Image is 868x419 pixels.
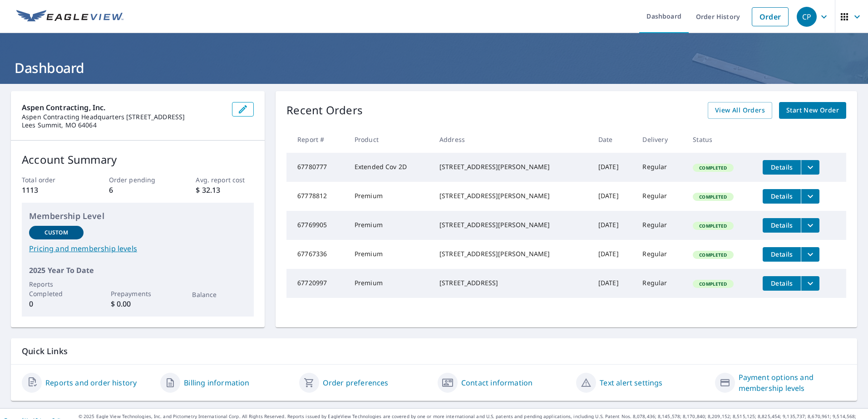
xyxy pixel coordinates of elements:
[439,162,584,171] div: [STREET_ADDRESS][PERSON_NAME]
[635,269,686,298] td: Regular
[22,185,80,195] p: 1113
[635,153,686,182] td: Regular
[694,165,732,171] span: Completed
[797,7,817,27] div: CP
[22,121,225,129] p: Lees Summit, MO 64064
[111,289,165,298] p: Prepayments
[22,175,80,185] p: Total order
[439,220,584,229] div: [STREET_ADDRESS][PERSON_NAME]
[11,58,857,77] h1: Dashboard
[29,210,247,222] p: Membership Level
[432,126,591,153] th: Address
[635,126,686,153] th: Delivery
[694,281,732,287] span: Completed
[286,240,347,269] td: 67767336
[286,211,347,240] td: 67769905
[184,377,249,388] a: Billing information
[635,182,686,211] td: Regular
[763,276,801,291] button: detailsBtn-67720997
[109,185,167,195] p: 6
[591,182,636,211] td: [DATE]
[196,185,254,195] p: $ 32.13
[22,102,225,113] p: Aspen Contracting, Inc.
[708,102,772,119] a: View All Orders
[600,377,662,388] a: Text alert settings
[694,194,732,200] span: Completed
[786,105,839,116] span: Start New Order
[22,151,254,168] p: Account Summary
[29,298,84,309] p: 0
[801,160,819,175] button: filesDropdownBtn-67780777
[45,377,137,388] a: Reports and order history
[768,163,795,171] span: Details
[763,247,801,262] button: detailsBtn-67767336
[347,153,432,182] td: Extended Cov 2D
[192,290,247,299] p: Balance
[286,153,347,182] td: 67780777
[591,126,636,153] th: Date
[286,126,347,153] th: Report #
[763,189,801,204] button: detailsBtn-67778812
[763,218,801,233] button: detailsBtn-67769905
[22,346,846,357] p: Quick Links
[635,211,686,240] td: Regular
[591,269,636,298] td: [DATE]
[768,192,795,200] span: Details
[591,153,636,182] td: [DATE]
[715,105,765,116] span: View All Orders
[763,160,801,175] button: detailsBtn-67780777
[347,269,432,298] td: Premium
[694,223,732,229] span: Completed
[768,221,795,229] span: Details
[591,240,636,269] td: [DATE]
[768,250,795,258] span: Details
[109,175,167,185] p: Order pending
[286,269,347,298] td: 67720997
[196,175,254,185] p: Avg. report cost
[29,279,84,298] p: Reports Completed
[439,191,584,200] div: [STREET_ADDRESS][PERSON_NAME]
[439,249,584,258] div: [STREET_ADDRESS][PERSON_NAME]
[801,189,819,204] button: filesDropdownBtn-67778812
[779,102,846,119] a: Start New Order
[29,243,247,254] a: Pricing and membership levels
[801,276,819,291] button: filesDropdownBtn-67720997
[16,10,123,24] img: EV Logo
[29,265,247,276] p: 2025 Year To Date
[635,240,686,269] td: Regular
[323,377,389,388] a: Order preferences
[591,211,636,240] td: [DATE]
[461,377,533,388] a: Contact information
[694,252,732,258] span: Completed
[347,126,432,153] th: Product
[111,298,165,309] p: $ 0.00
[686,126,755,153] th: Status
[439,278,584,287] div: [STREET_ADDRESS]
[801,247,819,262] button: filesDropdownBtn-67767336
[768,279,795,287] span: Details
[347,182,432,211] td: Premium
[347,240,432,269] td: Premium
[739,372,846,394] a: Payment options and membership levels
[347,211,432,240] td: Premium
[22,113,225,121] p: Aspen Contracting Headquarters [STREET_ADDRESS]
[801,218,819,233] button: filesDropdownBtn-67769905
[286,102,363,119] p: Recent Orders
[44,229,68,237] p: Custom
[286,182,347,211] td: 67778812
[752,7,789,26] a: Order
